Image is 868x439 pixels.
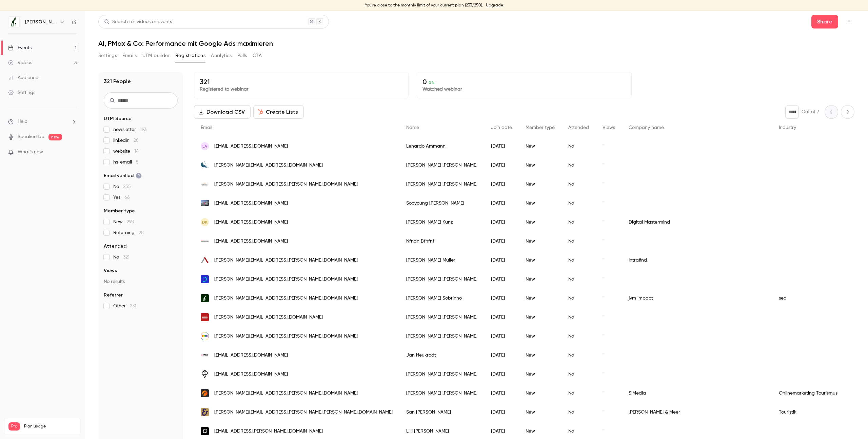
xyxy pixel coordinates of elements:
[399,289,484,308] div: [PERSON_NAME] Sobrinho
[519,156,561,175] div: New
[596,384,622,403] div: -
[484,403,519,422] div: [DATE]
[104,243,126,250] span: Attended
[8,74,38,81] div: Audience
[8,422,20,431] span: Pro
[104,18,172,25] div: Search for videos or events
[772,403,860,422] div: Touristik
[8,118,77,125] li: help-dropdown-opener
[399,213,484,232] div: [PERSON_NAME] Kunz
[113,229,144,236] span: Returning
[399,384,484,403] div: [PERSON_NAME] [PERSON_NAME]
[429,80,435,85] span: 0 %
[113,126,146,133] span: newsletter
[201,427,209,435] img: re-cap.com
[214,276,358,283] span: [PERSON_NAME][EMAIL_ADDRESS][PERSON_NAME][DOMAIN_NAME]
[596,213,622,232] div: -
[561,232,596,251] div: No
[561,403,596,422] div: No
[123,255,130,260] span: 321
[802,109,819,115] p: Out of 7
[561,289,596,308] div: No
[526,125,555,130] span: Member type
[484,213,519,232] div: [DATE]
[113,303,136,309] span: Other
[98,50,117,61] button: Settings
[25,19,57,25] h6: [PERSON_NAME] von [PERSON_NAME] IMPACT
[519,213,561,232] div: New
[113,137,139,144] span: linkedin
[113,159,139,166] span: hs_email
[596,365,622,384] div: -
[200,86,403,93] p: Registered to webinar
[214,390,358,397] span: [PERSON_NAME][EMAIL_ADDRESS][PERSON_NAME][DOMAIN_NAME]
[561,156,596,175] div: No
[561,137,596,156] div: No
[201,313,209,321] img: altenmarkt-zauchensee.at
[201,237,209,245] img: mcschweiz.ch
[561,346,596,365] div: No
[811,15,838,28] button: Share
[519,232,561,251] div: New
[214,314,323,321] span: [PERSON_NAME][EMAIL_ADDRESS][DOMAIN_NAME]
[237,50,247,61] button: Polls
[596,194,622,213] div: -
[122,50,137,61] button: Emails
[113,194,130,201] span: Yes
[211,50,232,61] button: Analytics
[519,327,561,346] div: New
[201,125,212,130] span: Email
[202,143,207,149] span: LA
[399,232,484,251] div: Nfndn Bfnfnf
[123,184,131,189] span: 255
[779,125,796,130] span: Industry
[200,78,403,86] p: 321
[104,267,117,274] span: Views
[201,389,209,397] img: simedia.com
[253,105,304,119] button: Create Lists
[561,251,596,270] div: No
[596,175,622,194] div: -
[201,200,209,206] img: telekom.de
[253,50,262,61] button: CTA
[561,194,596,213] div: No
[561,213,596,232] div: No
[98,39,854,47] h1: AI, PMax & Co: Performance mit Google Ads maximieren
[484,384,519,403] div: [DATE]
[596,327,622,346] div: -
[201,351,209,359] img: etask.de
[622,384,772,403] div: SiMedia
[201,275,209,283] img: degura.de
[24,424,76,429] span: Plan usage
[561,365,596,384] div: No
[214,295,358,302] span: [PERSON_NAME][EMAIL_ADDRESS][PERSON_NAME][DOMAIN_NAME]
[140,127,146,132] span: 193
[603,125,615,130] span: Views
[399,175,484,194] div: [PERSON_NAME] [PERSON_NAME]
[104,292,123,299] span: Referrer
[519,137,561,156] div: New
[113,148,139,155] span: website
[8,89,35,96] div: Settings
[772,289,860,308] div: sea
[629,125,664,130] span: Company name
[214,352,288,359] span: [EMAIL_ADDRESS][DOMAIN_NAME]
[561,384,596,403] div: No
[484,251,519,270] div: [DATE]
[399,327,484,346] div: [PERSON_NAME] [PERSON_NAME]
[519,194,561,213] div: New
[519,175,561,194] div: New
[113,254,130,261] span: No
[596,251,622,270] div: -
[104,115,132,122] span: UTM Source
[596,232,622,251] div: -
[519,384,561,403] div: New
[596,156,622,175] div: -
[841,105,854,119] button: Next page
[201,370,209,378] img: vanillaplan.ch
[399,251,484,270] div: [PERSON_NAME] Müller
[561,308,596,327] div: No
[486,3,503,8] a: Upgrade
[134,149,139,154] span: 14
[484,270,519,289] div: [DATE]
